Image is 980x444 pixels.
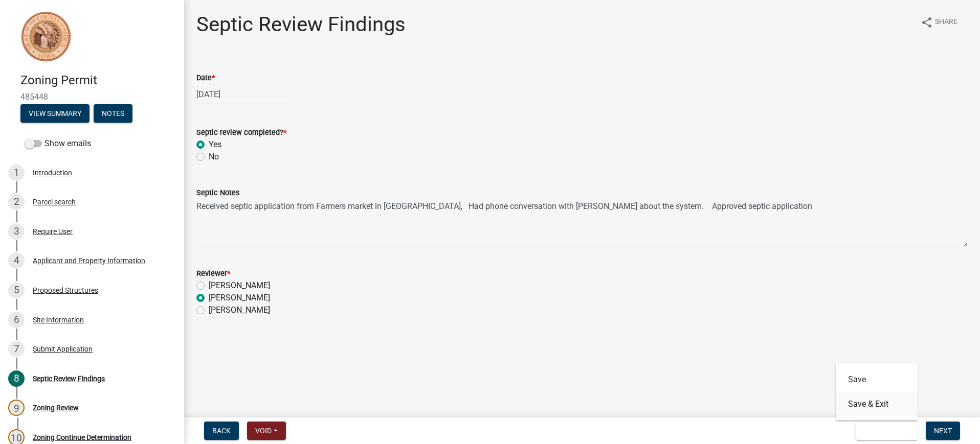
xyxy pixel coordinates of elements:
[20,110,90,118] wm-modal-confirm: Summary
[196,75,215,82] label: Date
[921,16,933,29] i: share
[94,110,132,118] wm-modal-confirm: Notes
[8,282,25,298] div: 5
[247,422,286,440] button: Void
[196,12,406,37] h1: Septic Review Findings
[212,427,231,435] span: Back
[20,11,72,62] img: Sioux County, Iowa
[33,316,84,323] div: Site Information
[196,270,230,277] label: Reviewer
[94,104,132,123] button: Notes
[33,169,72,176] div: Introduction
[25,137,91,150] label: Show emails
[209,279,270,292] label: [PERSON_NAME]
[8,312,25,328] div: 6
[8,194,25,210] div: 2
[8,223,25,240] div: 3
[209,151,219,163] label: No
[836,392,918,416] button: Save & Exit
[934,427,952,435] span: Next
[912,12,966,32] button: shareShare
[209,292,270,304] label: [PERSON_NAME]
[20,92,164,102] span: 485448
[33,287,98,294] div: Proposed Structures
[935,16,957,29] span: Share
[204,422,239,440] button: Back
[20,104,90,123] button: View Summary
[33,228,73,235] div: Require User
[33,375,105,382] div: Septic Review Findings
[196,84,290,105] input: mm/dd/yyyy
[33,434,131,441] div: Zoning Continue Determination
[856,422,918,440] button: Save & Exit
[33,257,145,264] div: Applicant and Property Information
[926,422,960,440] button: Next
[864,427,903,435] span: Save & Exit
[8,400,25,416] div: 9
[209,304,270,316] label: [PERSON_NAME]
[8,341,25,357] div: 7
[196,190,239,197] label: Septic Notes
[33,345,93,353] div: Submit Application
[209,138,221,151] label: Yes
[33,198,76,205] div: Parcel search
[836,363,918,420] div: Save & Exit
[33,404,79,411] div: Zoning Review
[8,370,25,387] div: 8
[255,427,272,435] span: Void
[8,165,25,181] div: 1
[20,73,176,88] h4: Zoning Permit
[8,252,25,269] div: 4
[196,129,286,136] label: Septic review completed?
[836,367,918,392] button: Save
